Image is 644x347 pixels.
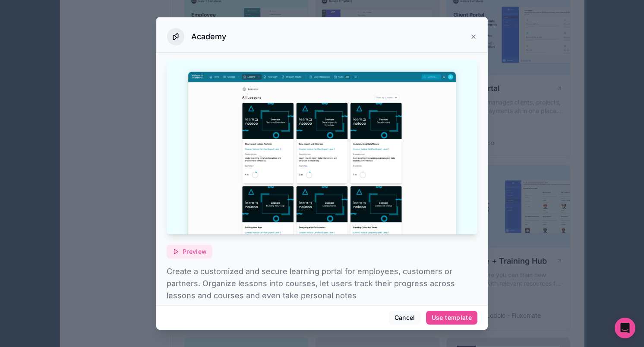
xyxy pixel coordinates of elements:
[615,318,635,338] div: Open Intercom Messenger
[426,311,477,325] button: Use template
[167,245,212,259] button: Preview
[167,265,477,302] p: Create a customized and secure learning portal for employees, customers or partners. Organize les...
[432,314,472,322] div: Use template
[167,60,477,234] img: Academy
[389,311,421,325] button: Cancel
[191,32,226,42] h3: Academy
[183,248,207,256] span: Preview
